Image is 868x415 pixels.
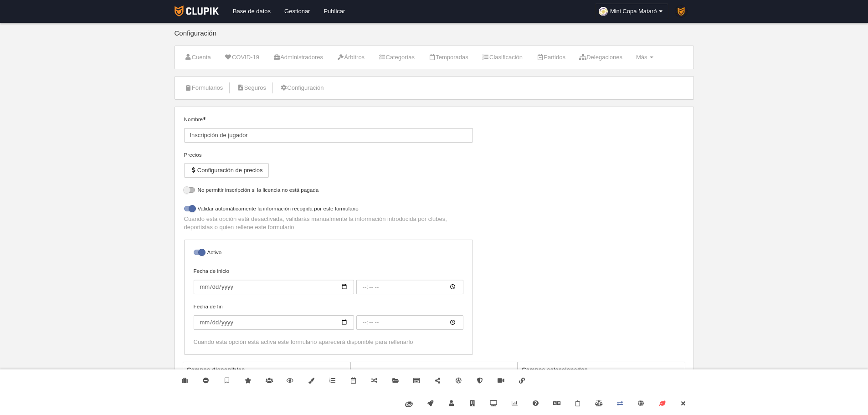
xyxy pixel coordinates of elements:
input: Fecha de inicio [356,280,463,294]
span: Mini Copa Mataró [610,7,657,16]
img: fiware.svg [405,401,413,407]
a: Más [631,51,658,64]
div: Precios [184,151,473,159]
a: Configuración [275,81,329,95]
div: Configuración [175,30,694,46]
img: PaK018JKw3ps.30x30.jpg [675,5,687,17]
a: Cuenta [180,51,216,64]
button: Configuración de precios [184,163,269,178]
p: Cuando esta opción está desactivada, validarás manualmente la información introducida por clubes,... [184,215,473,231]
img: Clupik [175,5,219,16]
input: Nombre [184,128,473,143]
label: Fecha de inicio [194,267,463,294]
th: Campos disponibles [183,362,350,378]
label: Nombre [184,115,473,143]
div: Cuando esta opción está activa este formulario aparecerá disponible para rellenarlo [194,338,463,346]
a: COVID-19 [220,51,264,64]
input: Fecha de fin [356,315,463,330]
input: Fecha de fin [194,315,354,330]
a: Partidos [531,51,570,64]
a: Formularios [180,81,228,95]
a: Administradores [268,51,328,64]
a: Árbitros [332,51,370,64]
a: Categorías [373,51,420,64]
label: Validar automáticamente la información recogida por este formulario [184,205,473,215]
img: OaCn9PvJLncb.30x30.jpg [599,7,608,16]
a: Seguros [231,81,271,95]
label: Activo [194,248,463,259]
label: No permitir inscripción si la licencia no está pagada [184,186,473,196]
a: Delegaciones [574,51,627,64]
label: Fecha de fin [194,302,463,330]
a: Temporadas [423,51,473,64]
a: Clasificación [477,51,528,64]
input: Fecha de inicio [194,280,354,294]
span: Más [636,54,647,61]
th: Campos seleccionados [518,362,685,378]
i: Obligatorio [203,117,205,120]
a: Mini Copa Mataró [595,4,668,19]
